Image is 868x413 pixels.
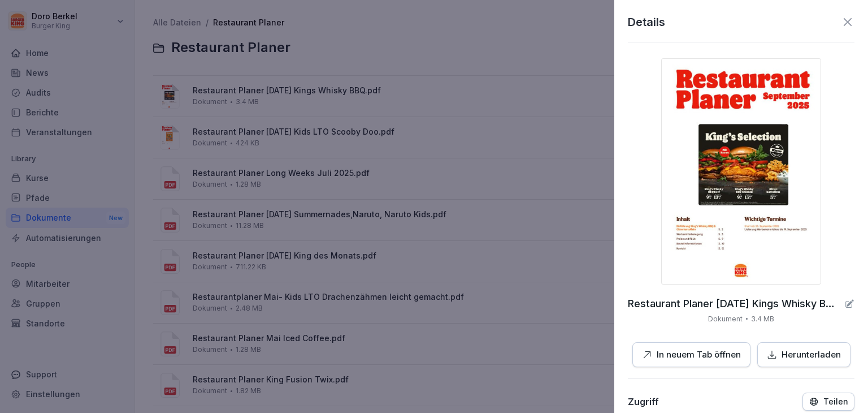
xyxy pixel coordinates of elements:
[657,349,741,362] p: In neuem Tab öffnen
[628,298,840,309] p: Restaurant Planer September 25 Kings Whisky BBQ.pdf
[757,342,850,368] button: Herunterladen
[823,397,848,406] p: Teilen
[661,58,821,285] img: thumbnail
[708,314,743,324] p: Dokument
[632,342,750,368] button: In neuem Tab öffnen
[628,14,665,31] p: Details
[751,314,774,324] p: 3.4 MB
[628,396,659,407] div: Zugriff
[782,349,841,362] p: Herunterladen
[802,393,854,411] button: Teilen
